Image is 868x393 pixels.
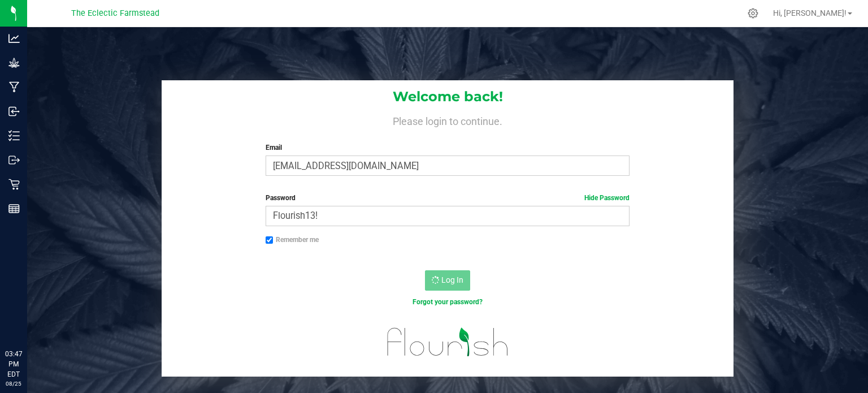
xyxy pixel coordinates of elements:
[8,203,20,214] inline-svg: Reports
[425,270,470,291] button: Log In
[8,106,20,117] inline-svg: Inbound
[11,303,45,336] iframe: Resource center
[266,194,296,202] span: Password
[376,319,519,365] img: flourish_logo.svg
[8,154,20,166] inline-svg: Outbound
[162,113,734,127] h4: Please login to continue.
[584,194,630,202] a: Hide Password
[5,349,22,379] p: 03:47 PM EDT
[5,379,22,388] p: 08/25
[33,301,47,314] iframe: Resource center unread badge
[8,179,20,190] inline-svg: Retail
[266,142,630,153] label: Email
[441,275,463,284] span: Log In
[266,236,274,244] input: Remember me
[413,298,483,306] a: Forgot your password?
[162,89,734,104] h1: Welcome back!
[8,130,20,141] inline-svg: Inventory
[266,235,319,245] label: Remember me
